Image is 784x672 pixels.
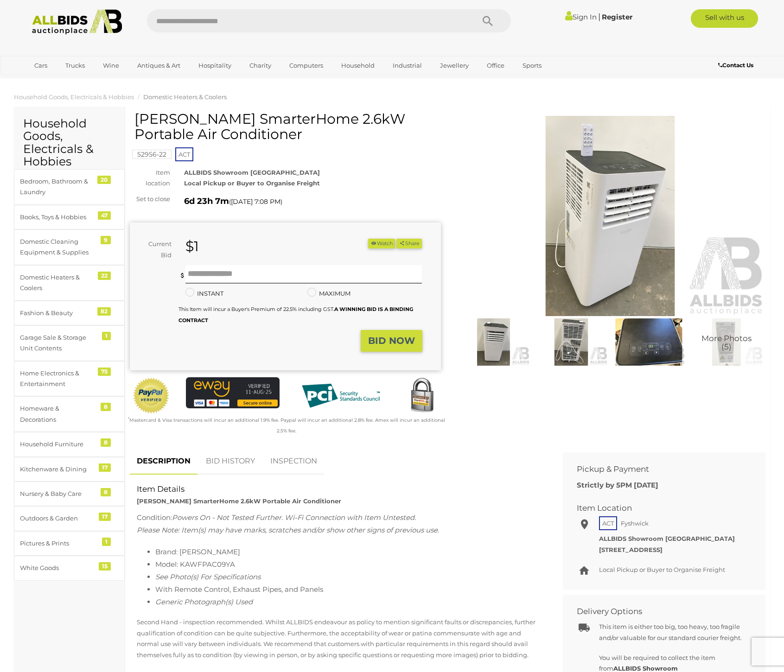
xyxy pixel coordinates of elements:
small: Mastercard & Visa transactions will incur an additional 1.9% fee. Paypal will incur an additional... [128,417,445,434]
div: 1 [102,332,111,340]
a: Domestic Heaters & Coolers [143,93,227,101]
div: Item location [123,167,177,189]
mark: 52956-22 [132,150,172,159]
h1: [PERSON_NAME] SmarterHome 2.6kW Portable Air Conditioner [134,111,439,142]
strong: 6d 23h 7m [184,196,229,206]
strong: BID NOW [368,335,415,346]
div: 1 [102,538,111,546]
a: Homeware & Decorations 8 [14,396,125,432]
a: Office [481,58,510,73]
div: 8 [101,438,111,447]
h2: Item Location [577,504,738,513]
a: Hospitality [192,58,237,73]
a: Books, Toys & Hobbies 47 [14,205,125,229]
label: MAXIMUM [307,288,351,299]
div: 20 [97,176,111,184]
li: Brand: [PERSON_NAME] [155,545,542,558]
div: 22 [98,272,111,280]
a: Sports [516,58,548,73]
a: [GEOGRAPHIC_DATA] [28,73,106,89]
strong: ALLBIDS Showroom [GEOGRAPHIC_DATA] [599,535,735,542]
button: Search [465,9,511,32]
div: Books, Toys & Hobbies [20,212,96,222]
h2: Delivery Options [577,607,738,616]
div: 75 [98,368,111,376]
a: Bedroom, Bathroom & Laundry 20 [14,169,125,205]
a: Sign In [565,13,597,21]
span: ACT [599,516,617,530]
i: Generic Photograph(s) Used [155,597,253,606]
a: Nursery & Baby Care 8 [14,482,125,506]
a: INSPECTION [263,448,324,475]
div: 8 [101,488,111,496]
img: PCI DSS compliant [294,377,387,414]
strong: ALLBIDS Showroom [GEOGRAPHIC_DATA] [184,169,320,176]
a: Outdoors & Garden 17 [14,506,125,531]
a: Contact Us [718,60,756,70]
p: This item is either too big, too heavy, too fragile and/or valuable for our standard courier frei... [599,621,745,643]
button: BID NOW [361,330,422,352]
a: Wine [97,58,125,73]
strong: $1 [185,238,199,255]
div: Fashion & Beauty [20,308,96,318]
div: 9 [101,236,111,244]
div: 8 [101,403,111,411]
div: 17 [99,513,111,521]
h2: Household Goods, Electricals & Hobbies [23,117,115,168]
a: Kitchenware & Dining 17 [14,457,125,482]
a: More Photos(5) [690,318,763,366]
label: INSTANT [185,288,223,299]
strong: Local Pickup or Buyer to Organise Freight [184,179,320,187]
div: Outdoors & Garden [20,513,96,524]
div: Domestic Cleaning Equipment & Supplies [20,236,96,258]
div: 15 [99,562,111,571]
div: 17 [99,463,111,472]
li: Watch this item [368,239,395,248]
span: [DATE] 7:08 PM [231,197,280,206]
button: Share [396,239,422,248]
div: 47 [98,211,111,220]
b: Strictly by 5PM [DATE] [577,481,658,489]
a: DESCRIPTION [130,448,198,475]
span: ACT [175,147,193,161]
img: Kogan SmarterHome 2.6kW Portable Air Conditioner [455,116,766,316]
a: Household [335,58,381,73]
small: This Item will incur a Buyer's Premium of 22.5% including GST. [178,306,413,323]
strong: [PERSON_NAME] SmarterHome 2.6kW Portable Air Conditioner [137,497,341,505]
a: Garage Sale & Storage Unit Contents 1 [14,325,125,361]
b: A WINNING BID IS A BINDING CONTRACT [178,306,413,323]
span: ( ) [229,198,282,205]
img: Secured by Rapid SSL [403,377,440,414]
h2: Item Details [137,485,542,494]
button: Watch [368,239,395,248]
div: Home Electronics & Entertainment [20,368,96,390]
div: Nursery & Baby Care [20,488,96,499]
img: Kogan SmarterHome 2.6kW Portable Air Conditioner [535,318,608,366]
i: Powers On - Not Tested Further. Wi-Fi Connection with Item Untested. Please Note: Item(s) may hav... [137,513,439,534]
img: Kogan SmarterHome 2.6kW Portable Air Conditioner [457,318,530,366]
div: 82 [97,307,111,316]
a: Jewellery [434,58,475,73]
li: Model: KAWFPAC09YA [155,558,542,571]
img: Official PayPal Seal [132,377,170,414]
div: White Goods [20,563,96,573]
b: Contact Us [718,62,753,69]
div: Kitchenware & Dining [20,464,96,475]
a: Cars [28,58,53,73]
span: More Photos (5) [701,334,752,351]
div: Set to close [123,194,177,204]
div: Current Bid [130,239,178,260]
a: Register [602,13,632,21]
span: Fyshwick [618,517,651,529]
span: Household Goods, Electricals & Hobbies [14,93,134,101]
div: Bedroom, Bathroom & Laundry [20,176,96,198]
i: See Photo(s) For Specifications [155,572,261,581]
a: Charity [243,58,277,73]
div: Household Furniture [20,439,96,450]
a: Household Furniture 8 [14,432,125,456]
a: Trucks [59,58,91,73]
img: eWAY Payment Gateway [186,377,280,408]
a: Pictures & Prints 1 [14,531,125,556]
a: Computers [283,58,329,73]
